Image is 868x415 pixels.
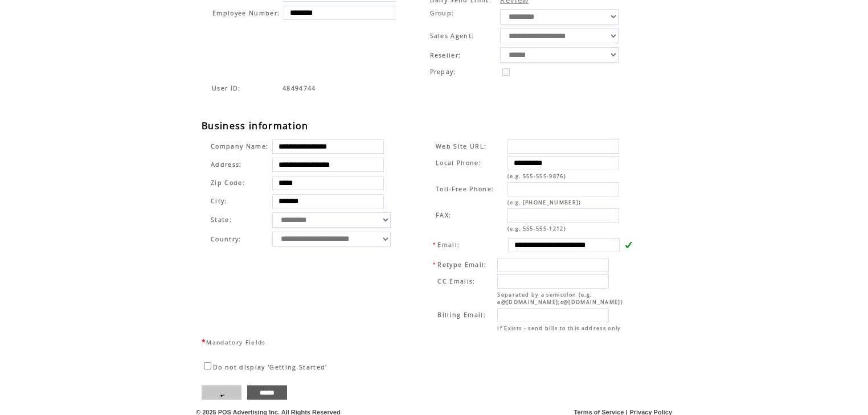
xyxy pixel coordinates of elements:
span: Indicates the agent code for sign up page with sales agent or reseller tracking code [212,84,241,92]
span: (e.g. 555-555-1212) [507,225,566,232]
span: Sales Agent: [430,32,474,40]
span: Indicates the agent code for sign up page with sales agent or reseller tracking code [282,84,316,92]
span: City: [211,197,227,205]
span: (e.g. [PHONE_NUMBER]) [507,199,582,206]
span: Reseller: [430,51,461,59]
img: v.gif [624,241,632,249]
span: Mandatory Fields [206,338,265,346]
span: Do not display 'Getting Started' [213,363,327,371]
span: FAX: [436,211,451,219]
span: Web Site URL: [436,142,486,150]
span: Billing Email: [437,311,486,319]
span: If Exists - send bills to this address only [497,324,621,332]
span: Employee Number: [212,9,280,17]
span: CC Emails: [437,277,475,285]
span: Retype Email: [437,261,486,269]
span: Group: [430,9,455,17]
span: (e.g. 555-555-9876) [507,172,566,180]
span: Prepay: [430,68,456,76]
span: Email: [437,241,460,249]
span: Zip Code: [211,179,245,187]
span: Separated by a semicolon (e.g. a@[DOMAIN_NAME];c@[DOMAIN_NAME]) [497,291,623,306]
span: Company Name: [211,142,268,150]
span: Country: [211,235,241,243]
span: Business information [202,120,309,132]
span: Toll-Free Phone: [436,185,494,193]
span: Local Phone: [436,159,481,167]
span: State: [211,216,268,224]
span: Address: [211,161,242,169]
